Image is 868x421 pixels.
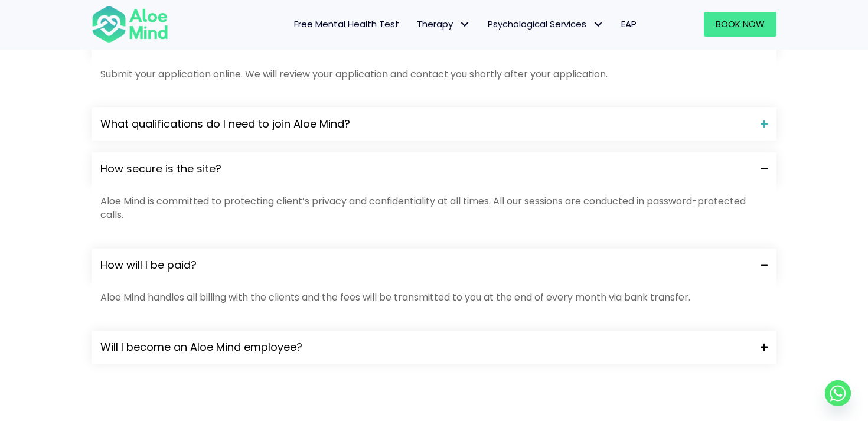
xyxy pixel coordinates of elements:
[285,12,408,37] a: Free Mental Health Test
[100,67,768,81] p: Submit your application online. We will review your application and contact you shortly after you...
[825,380,851,406] a: Whatsapp
[589,16,606,33] span: Psychological Services: submenu
[100,257,752,273] span: How will I be paid?
[417,18,470,30] span: Therapy
[294,18,399,30] span: Free Mental Health Test
[100,340,752,355] span: Will I become an Aloe Mind employee?
[488,18,603,30] span: Psychological Services
[100,291,768,304] p: Aloe Mind handles all billing with the clients and the fees will be transmitted to you at the end...
[612,12,645,37] a: EAP
[92,5,168,44] img: Aloe mind Logo
[479,12,612,37] a: Psychological ServicesPsychological Services: submenu
[456,16,473,33] span: Therapy: submenu
[704,12,776,37] a: Book Now
[100,194,768,221] p: Aloe Mind is committed to protecting client’s privacy and confidentiality at all times. All our s...
[621,18,637,30] span: EAP
[716,18,765,30] span: Book Now
[100,161,752,177] span: How secure is the site?
[184,12,645,37] nav: Menu
[100,116,752,132] span: What qualifications do I need to join Aloe Mind?
[408,12,479,37] a: TherapyTherapy: submenu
